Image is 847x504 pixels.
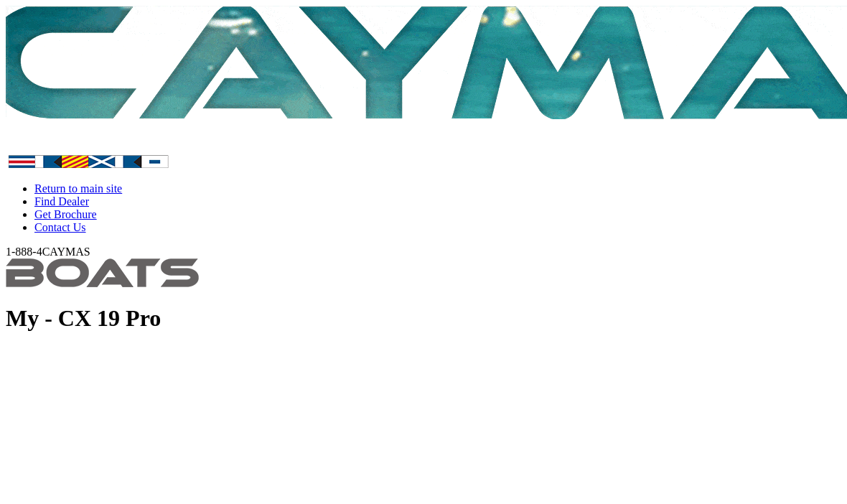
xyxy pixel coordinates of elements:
img: white-logo-c9c8dbefe5ff5ceceb0f0178aa75bf4bb51f6bca0971e226c86eb53dfe498488.png [6,122,256,168]
div: 1-888-4CAYMAS [6,246,841,258]
img: header-img-254127e0d71590253d4cf57f5b8b17b756bd278d0e62775bdf129cc0fd38fc60.png [6,258,199,287]
a: Contact Us [34,221,86,233]
a: Get Brochure [34,208,97,220]
a: Find Dealer [34,195,89,207]
h1: My - CX 19 Pro [6,305,841,332]
a: Return to main site [34,182,122,195]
